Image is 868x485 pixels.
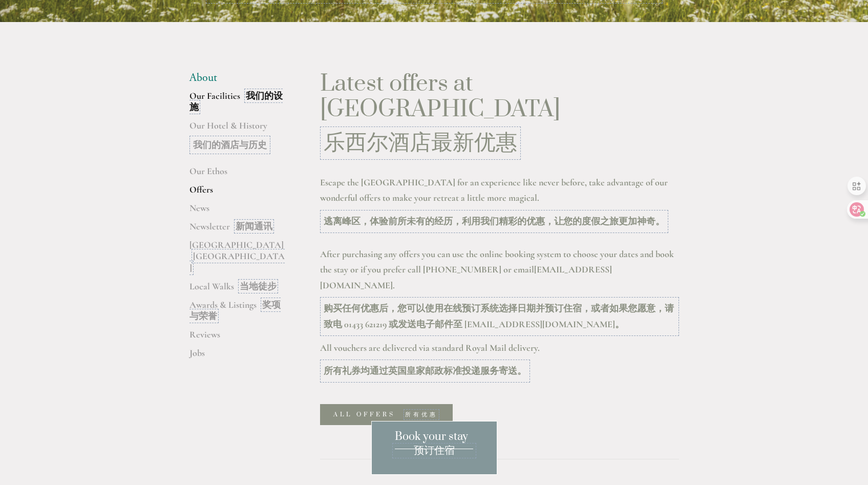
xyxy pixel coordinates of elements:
[189,281,287,299] a: Local Walks 当地徒步
[189,329,287,347] a: Reviews
[405,411,438,418] font: 所有优惠
[236,221,272,232] font: 新闻通讯
[320,404,453,425] a: ALL OFFERS 所有优惠
[189,90,287,120] a: Our Facilities 我们的设施
[324,216,665,227] font: 逃离峰区，体验前所未有的经历，利用我们精彩的优惠，让您的度假之旅更加神奇。
[371,421,497,475] a: Book your stay 预订住宿
[189,165,287,184] a: Our Ethos
[324,365,526,376] font: 所有礼券均通过英国皇家邮政标准投递服务寄送。
[324,303,674,330] font: 购买任何优惠后，您可以使用在线预订系统选择日期并预订住宿，或者如果您愿意，请致电 01433 621219 或发送电子邮件至 [EMAIL_ADDRESS][DOMAIN_NAME]。
[189,71,287,85] li: About
[240,281,277,292] font: 当地徒步
[189,184,287,202] a: Offers
[320,175,679,237] p: Escape the [GEOGRAPHIC_DATA] for an experience like never before, take advantage of our wonderful...
[189,221,287,239] a: Newsletter 新闻通讯
[189,347,287,366] a: Jobs
[320,246,679,387] p: After purchasing any offers you can use the online booking system to choose your dates and book t...
[392,430,476,458] span: Book your stay
[189,120,287,165] a: Our Hotel & History我们的酒店与历史
[320,264,612,291] a: [EMAIL_ADDRESS][DOMAIN_NAME]
[324,128,517,157] font: 乐西尔酒店最新优惠
[320,71,679,164] h1: Latest offers at [GEOGRAPHIC_DATA]
[189,299,287,329] a: Awards & Listings 奖项与荣誉
[189,90,283,113] font: 我们的设施
[189,239,287,281] a: [GEOGRAPHIC_DATA] [GEOGRAPHIC_DATA]
[193,139,267,151] font: 我们的酒店与历史
[414,444,455,457] font: 预订住宿
[189,250,285,273] font: [GEOGRAPHIC_DATA]
[189,299,281,322] font: 奖项与荣誉
[189,202,287,221] a: News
